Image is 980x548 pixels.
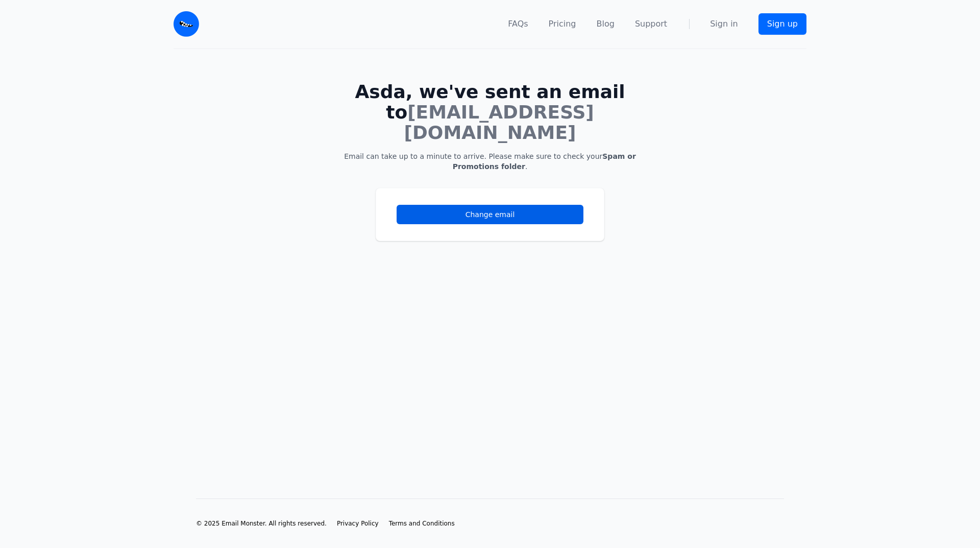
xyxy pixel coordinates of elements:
a: FAQs [508,18,528,30]
a: Sign in [710,18,738,30]
a: Terms and Conditions [389,519,455,528]
b: Spam or Promotions folder [453,152,636,171]
a: Pricing [549,18,576,30]
span: Privacy Policy [337,520,379,527]
a: Sign up [758,13,806,35]
li: © 2025 Email Monster. All rights reserved. [196,519,327,528]
a: Change email [397,205,583,224]
span: [EMAIL_ADDRESS][DOMAIN_NAME] [404,102,594,143]
a: Support [635,18,667,30]
h1: Asda, we've sent an email to [343,82,637,143]
span: Terms and Conditions [389,520,455,527]
p: Email can take up to a minute to arrive. Please make sure to check your . [343,151,637,172]
img: Email Monster [174,11,199,37]
a: Blog [597,18,615,30]
a: Privacy Policy [337,519,379,528]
